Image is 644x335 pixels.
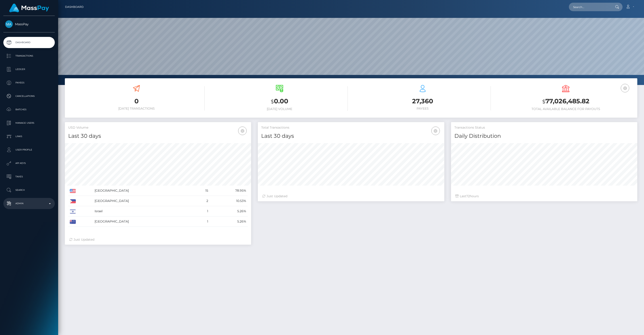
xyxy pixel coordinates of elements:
p: Ledger [5,66,53,73]
td: [GEOGRAPHIC_DATA] [93,186,194,196]
h3: 77,026,485.82 [498,97,634,106]
h4: Last 30 days [68,132,248,140]
td: [GEOGRAPHIC_DATA] [93,216,194,227]
td: [GEOGRAPHIC_DATA] [93,196,194,206]
a: Batches [3,104,55,115]
td: 10.53% [210,196,248,206]
p: Batches [5,106,53,113]
p: Links [5,133,53,140]
a: Admin [3,198,55,209]
img: MassPay Logo [9,4,49,12]
h4: Last 30 days [261,132,441,140]
h6: [DATE] Volume [211,107,348,111]
h3: 0.00 [211,97,348,106]
p: Manage Users [5,120,53,126]
small: $ [271,98,274,105]
h4: Daily Distribution [454,132,634,140]
a: API Keys [3,158,55,169]
h3: 27,360 [354,97,491,106]
img: US.png [70,189,76,193]
a: Ledger [3,64,55,75]
h6: [DATE] Transactions [68,107,205,110]
small: $ [542,98,545,105]
span: MassPay [3,22,55,26]
td: 15 [194,186,210,196]
td: 1 [194,216,210,227]
a: Payees [3,77,55,88]
td: Israel [93,206,194,216]
td: 78.95% [210,186,248,196]
p: API Keys [5,160,53,167]
td: 2 [194,196,210,206]
a: Manage Users [3,117,55,129]
input: Search... [569,3,611,11]
p: Transactions [5,53,53,59]
a: Taxes [3,171,55,182]
div: Just Updated [262,194,440,199]
a: Dashboard [65,2,84,12]
h6: Total Available Balance for Payouts [498,107,634,111]
h5: Total Transactions [261,125,441,130]
div: Last hours [455,194,633,199]
p: User Profile [5,146,53,153]
img: MassPay [5,20,13,28]
h5: Transactions Status [454,125,634,130]
p: Payees [5,79,53,86]
div: Just Updated [69,237,247,242]
td: 1 [194,206,210,216]
p: Cancellations [5,93,53,100]
img: PH.png [70,199,76,203]
h3: 0 [68,97,205,106]
a: Cancellations [3,91,55,102]
a: Search [3,184,55,196]
span: 72 [466,194,470,198]
a: Transactions [3,50,55,61]
p: Dashboard [5,39,53,46]
a: Dashboard [3,37,55,48]
h6: Payees [354,107,491,110]
img: AU.png [70,220,76,224]
a: Links [3,131,55,142]
a: User Profile [3,144,55,155]
td: 5.26% [210,216,248,227]
td: 5.26% [210,206,248,216]
img: IL.png [70,210,76,214]
p: Search [5,187,53,193]
h5: USD Volume [68,125,248,130]
p: Taxes [5,173,53,180]
p: Admin [5,200,53,207]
